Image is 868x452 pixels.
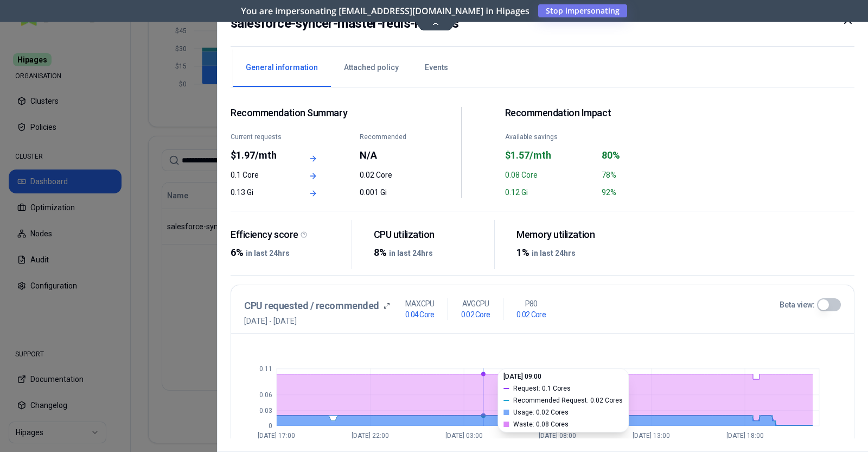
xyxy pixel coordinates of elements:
div: Current requests [231,133,289,141]
button: Attached policy [331,49,412,87]
div: 0.1 Core [231,169,289,180]
div: 6% [231,245,343,260]
h1: 0.04 Core [405,309,435,320]
p: AVG CPU [462,298,489,309]
h1: 0.02 Core [461,309,490,320]
div: $1.57/mth [505,148,595,163]
div: Efficiency score [231,229,343,241]
div: CPU utilization [374,229,486,241]
span: [DATE] - [DATE] [244,316,390,327]
span: in last 24hrs [246,249,290,258]
tspan: [DATE] 03:00 [445,432,483,440]
div: 80% [602,148,692,163]
span: in last 24hrs [532,249,576,258]
tspan: [DATE] 17:00 [258,432,295,440]
div: 8% [374,245,486,260]
div: Available savings [505,133,595,141]
div: Memory utilization [516,229,629,241]
button: General information [233,49,331,87]
tspan: 0.03 [259,407,272,415]
div: 0.001 Gi [360,187,418,198]
p: P80 [525,298,538,309]
h3: CPU requested / recommended [244,298,379,313]
span: in last 24hrs [389,249,433,258]
div: N/A [360,148,418,163]
p: MAX CPU [405,298,435,309]
h1: 0.02 Core [516,309,546,320]
label: Beta view: [780,299,815,310]
div: 92% [602,187,692,198]
tspan: 0.11 [259,365,272,373]
div: 0.12 Gi [505,187,595,198]
tspan: [DATE] 18:00 [726,432,764,440]
div: Recommended [360,133,418,141]
span: Recommendation Summary [231,107,418,120]
div: 0.02 Core [360,169,418,180]
tspan: [DATE] 13:00 [633,432,670,440]
button: Events [412,49,461,87]
div: 0.08 Core [505,169,595,180]
tspan: 0.06 [259,391,272,399]
div: 1% [516,245,629,260]
h2: salesforce-syncer-master-redis-replicas [231,14,459,33]
tspan: [DATE] 08:00 [539,432,576,440]
h2: Recommendation Impact [505,107,692,120]
tspan: 0 [269,422,272,430]
div: 0.13 Gi [231,187,289,198]
tspan: [DATE] 22:00 [352,432,389,440]
div: 78% [602,169,692,180]
div: $1.97/mth [231,148,289,163]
